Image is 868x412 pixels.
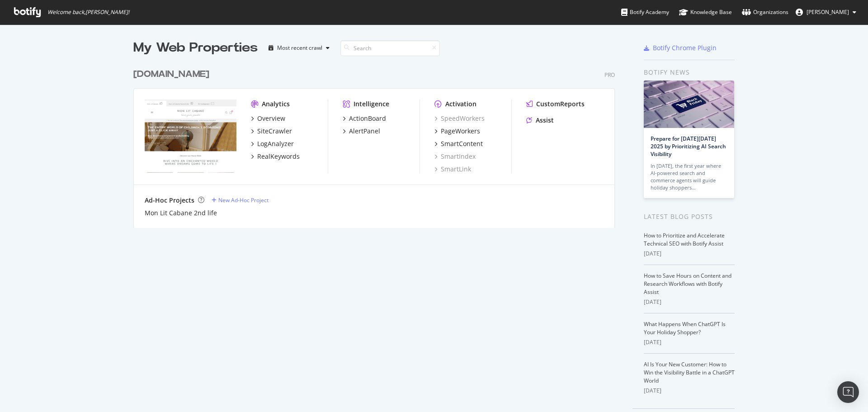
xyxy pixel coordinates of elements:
div: Intelligence [354,99,389,109]
a: Mon Lit Cabane 2nd life [145,208,217,218]
div: [DATE] [644,338,735,346]
div: ActionBoard [349,114,386,123]
div: Ad-Hoc Projects [145,196,194,205]
a: Assist [526,116,554,125]
a: SmartIndex [434,152,476,161]
a: New Ad-Hoc Project [212,196,269,204]
div: CustomReports [536,99,585,109]
a: Botify Chrome Plugin [644,43,717,52]
div: Analytics [262,99,290,109]
div: New Ad-Hoc Project [218,196,269,204]
a: SmartLink [434,165,471,174]
div: SmartContent [441,139,483,148]
div: Pro [604,71,615,79]
span: Welcome back, [PERSON_NAME] ! [47,9,129,16]
a: SpeedWorkers [434,114,485,123]
div: grid [133,57,622,228]
div: Botify Chrome Plugin [653,43,717,52]
div: In [DATE], the first year where AI-powered search and commerce agents will guide holiday shoppers… [651,162,727,191]
a: CustomReports [526,99,585,109]
div: [DATE] [644,298,735,306]
a: How to Prioritize and Accelerate Technical SEO with Botify Assist [644,232,725,247]
a: Overview [251,114,285,123]
a: Prepare for [DATE][DATE] 2025 by Prioritizing AI Search Visibility [651,135,726,158]
a: [DOMAIN_NAME] [133,68,213,81]
span: Hecquet Antoine [807,8,849,16]
div: [DATE] [644,250,735,258]
img: monlitcabane.com [145,99,236,173]
button: Most recent crawl [265,41,333,55]
a: How to Save Hours on Content and Research Workflows with Botify Assist [644,272,731,296]
div: Activation [445,99,476,109]
div: Knowledge Base [679,8,732,17]
div: PageWorkers [441,127,480,136]
button: [PERSON_NAME] [788,5,863,19]
div: Overview [257,114,285,123]
div: LogAnalyzer [257,139,294,148]
div: SiteCrawler [257,127,292,136]
div: AlertPanel [349,127,380,136]
div: Botify news [644,67,735,77]
a: PageWorkers [434,127,480,136]
div: RealKeywords [257,152,300,161]
div: [DOMAIN_NAME] [133,68,209,81]
a: AI Is Your New Customer: How to Win the Visibility Battle in a ChatGPT World [644,360,735,384]
input: Search [340,40,440,56]
div: Botify Academy [621,8,669,17]
a: SiteCrawler [251,127,292,136]
a: LogAnalyzer [251,139,294,148]
div: Open Intercom Messenger [837,381,859,403]
a: What Happens When ChatGPT Is Your Holiday Shopper? [644,320,726,336]
a: RealKeywords [251,152,300,161]
div: Most recent crawl [277,45,322,51]
div: Latest Blog Posts [644,212,735,222]
div: Organizations [742,8,788,17]
img: Prepare for Black Friday 2025 by Prioritizing AI Search Visibility [644,81,734,128]
a: ActionBoard [343,114,386,123]
div: [DATE] [644,387,735,395]
a: SmartContent [434,139,483,148]
a: AlertPanel [343,127,380,136]
div: My Web Properties [133,39,258,57]
div: Assist [536,116,554,125]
